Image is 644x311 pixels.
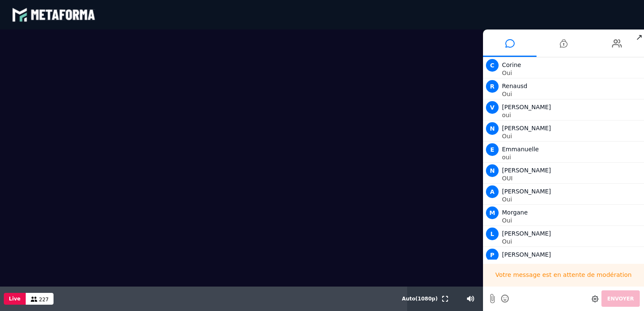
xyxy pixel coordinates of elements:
[502,251,551,258] span: [PERSON_NAME]
[502,146,539,153] span: Emmanuelle
[486,59,499,72] span: C
[486,249,499,261] span: P
[607,296,634,302] span: Envoyer
[486,185,499,198] span: A
[400,287,440,311] button: Auto(1080p)
[502,188,551,195] span: [PERSON_NAME]
[502,217,642,223] p: Oui
[502,230,551,237] span: [PERSON_NAME]
[502,154,642,160] p: oui
[502,62,521,68] span: Corine
[502,196,642,202] p: Oui
[502,209,528,216] span: Morgane
[402,296,438,302] span: Auto ( 1080 p)
[502,239,642,244] p: Oui
[39,297,49,303] span: 227
[502,70,642,76] p: Oui
[502,104,551,110] span: [PERSON_NAME]
[486,122,499,135] span: N
[634,29,644,45] span: ↗
[601,290,640,307] button: Envoyer
[486,164,499,177] span: N
[502,83,527,89] span: Renausd
[502,175,642,181] p: OUI
[483,264,644,287] div: Votre message est en attente de modération
[486,80,499,93] span: R
[486,143,499,156] span: E
[486,228,499,240] span: L
[502,125,551,131] span: [PERSON_NAME]
[502,133,642,139] p: Oui
[502,91,642,97] p: Oui
[486,101,499,114] span: V
[502,167,551,174] span: [PERSON_NAME]
[4,293,26,305] button: Live
[502,112,642,118] p: oui
[486,206,499,219] span: M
